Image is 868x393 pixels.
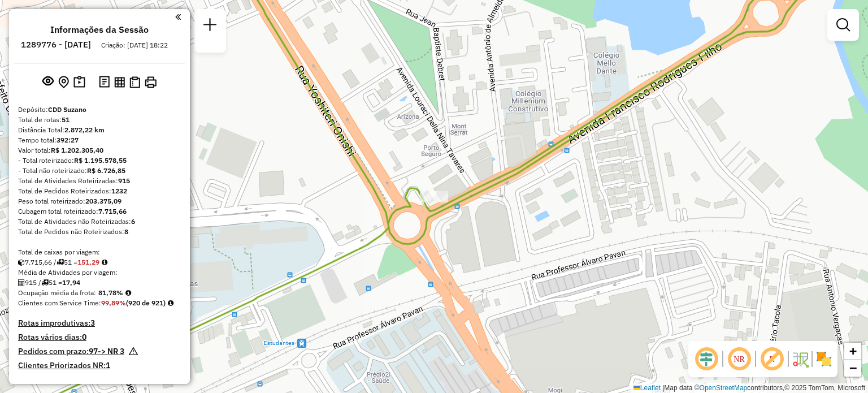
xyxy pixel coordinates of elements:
div: Total de rotas: [18,115,181,125]
strong: 2.872,22 km [64,126,105,134]
strong: 51 [62,115,70,124]
button: Centralizar mapa no depósito ou ponto de apoio [56,74,71,91]
div: Criação: [DATE] 18:22 [97,40,172,50]
div: Total de caixas por viagem: [18,247,181,257]
strong: 17,94 [62,278,80,287]
strong: 6 [131,217,135,226]
strong: 97 [89,346,98,356]
a: Leaflet [633,384,661,392]
div: - Total roteirizado: [18,156,181,166]
div: - Total não roteirizado: [18,166,181,176]
span: + [849,344,857,358]
i: Total de rotas [41,279,49,286]
div: Distância Total: [18,125,181,135]
div: Map data © contributors,© 2025 TomTom, Microsoft [631,383,868,393]
div: Depósito: [18,105,181,115]
i: Meta Caixas/viagem: 159,70 Diferença: -8,41 [102,259,107,266]
strong: 7.715,66 [98,207,127,215]
strong: 203.375,09 [85,197,121,205]
div: Média de Atividades por viagem: [18,267,181,278]
h4: Informações da Sessão [50,24,149,35]
strong: -> NR 3 [98,346,124,356]
em: Rotas cross docking consideradas [168,300,173,306]
strong: R$ 6.726,85 [87,166,125,175]
strong: 8 [124,227,128,236]
span: − [849,361,857,375]
h6: 1289776 - [DATE] [21,40,91,50]
button: Exibir sessão original [40,73,56,91]
h4: Pedidos com prazo: [18,347,124,356]
button: Logs desbloquear sessão [97,74,112,91]
span: Clientes com Service Time: [18,299,101,307]
a: Zoom out [844,360,861,377]
div: 7.715,66 / 51 = [18,257,181,267]
span: Exibir rótulo [758,346,785,373]
button: Painel de Sugestão [71,74,88,91]
button: Visualizar relatório de Roteirização [112,74,127,89]
strong: 1 [106,360,110,370]
strong: (920 de 921) [126,299,166,307]
h4: Rotas improdutivas: [18,318,181,328]
strong: 1232 [111,187,127,195]
strong: 0 [82,332,86,342]
strong: R$ 1.195.578,55 [74,156,127,165]
a: Zoom in [844,343,861,360]
i: Total de rotas [57,259,64,266]
strong: CDD Suzano [48,105,86,114]
i: Total de Atividades [18,279,25,286]
div: Total de Atividades não Roteirizadas: [18,217,181,227]
h4: Clientes Priorizados NR: [18,361,181,370]
div: Total de Pedidos não Roteirizados: [18,227,181,237]
button: Imprimir Rotas [142,74,159,90]
div: Valor total: [18,145,181,156]
a: OpenStreetMap [700,384,748,392]
div: Peso total roteirizado: [18,196,181,206]
strong: R$ 1.202.305,40 [51,146,103,154]
a: Nova sessão e pesquisa [199,14,222,39]
strong: 81,78% [98,288,123,297]
strong: 3 [90,318,95,328]
strong: 151,29 [77,258,99,266]
span: | [662,384,664,392]
span: Ocupação média da frota: [18,288,96,297]
em: Há pedidos NR próximo a expirar [129,347,138,361]
img: Exibir/Ocultar setores [815,350,833,368]
img: Fluxo de ruas [791,350,809,368]
button: Visualizar Romaneio [127,74,142,90]
strong: 915 [118,176,130,185]
a: Clique aqui para minimizar o painel [175,10,181,23]
strong: 392:27 [57,136,79,144]
a: Exibir filtros [832,14,854,36]
div: Total de Atividades Roteirizadas: [18,176,181,186]
div: Cubagem total roteirizado: [18,206,181,217]
div: Total de Pedidos Roteirizados: [18,186,181,196]
i: Cubagem total roteirizado [18,259,25,266]
h4: Rotas vários dias: [18,332,181,342]
div: 915 / 51 = [18,278,181,288]
div: Tempo total: [18,135,181,145]
em: Média calculada utilizando a maior ocupação (%Peso ou %Cubagem) de cada rota da sessão. Rotas cro... [125,290,131,296]
strong: 99,89% [101,299,126,307]
span: Ocultar deslocamento [693,346,720,373]
span: Ocultar NR [726,346,753,373]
